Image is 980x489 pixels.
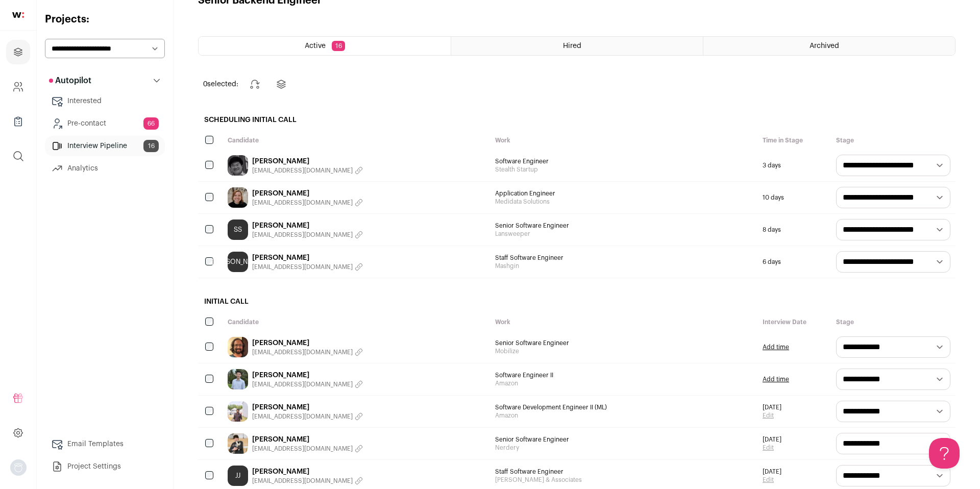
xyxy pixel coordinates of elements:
[252,380,363,388] button: [EMAIL_ADDRESS][DOMAIN_NAME]
[757,131,831,150] div: Time in Stage
[252,231,353,239] span: [EMAIL_ADDRESS][DOMAIN_NAME]
[252,467,363,477] a: [PERSON_NAME]
[757,182,831,213] div: 10 days
[228,433,248,454] img: efde38b10c4c1788c56741f0976fb49337f1f38543fcf83847a526532420b15b.jpg
[495,230,752,238] span: Lansweeper
[810,42,839,50] span: Archived
[228,252,248,272] a: [PERSON_NAME]
[228,466,248,486] a: JJ
[228,187,248,208] img: a685c2e83ef4fbf0d1fac9a772a3e743d9c1602d039cdbb1808e7a86098fee47.jpg
[252,445,363,453] button: [EMAIL_ADDRESS][DOMAIN_NAME]
[495,198,752,206] span: Medidata Solutions
[6,40,30,64] a: Projects
[6,75,30,99] a: Company and ATS Settings
[228,219,248,240] a: SS
[252,221,363,231] a: [PERSON_NAME]
[757,246,831,278] div: 6 days
[252,156,363,166] a: [PERSON_NAME]
[757,150,831,181] div: 3 days
[252,380,353,388] span: [EMAIL_ADDRESS][DOMAIN_NAME]
[763,444,781,452] a: Edit
[495,262,752,270] span: Mashgin
[203,81,207,88] span: 0
[252,263,363,271] button: [EMAIL_ADDRESS][DOMAIN_NAME]
[198,290,955,313] h2: Initial Call
[252,188,363,199] a: [PERSON_NAME]
[495,476,752,484] span: [PERSON_NAME] & Associates
[45,70,165,91] button: Autopilot
[45,136,165,156] a: Interview Pipeline16
[763,411,781,420] a: Edit
[10,459,27,476] button: Open dropdown
[143,117,159,130] span: 66
[831,131,955,150] div: Stage
[252,348,353,356] span: [EMAIL_ADDRESS][DOMAIN_NAME]
[495,411,752,420] span: Amazon
[252,348,363,356] button: [EMAIL_ADDRESS][DOMAIN_NAME]
[198,109,955,131] h2: Scheduling Initial Call
[252,253,363,263] a: [PERSON_NAME]
[45,456,165,477] a: Project Settings
[252,166,353,175] span: [EMAIL_ADDRESS][DOMAIN_NAME]
[49,75,91,87] p: Autopilot
[45,12,165,27] h2: Projects:
[10,459,27,476] img: nopic.png
[495,403,752,411] span: Software Development Engineer II (ML)
[12,12,24,18] img: wellfound-shorthand-0d5821cbd27db2630d0214b213865d53afaa358527fdda9d0ea32b1df1b89c2c.svg
[563,42,581,50] span: Hired
[495,435,752,444] span: Senior Software Engineer
[831,313,955,331] div: Stage
[223,313,490,331] div: Candidate
[763,435,781,444] span: [DATE]
[252,402,363,412] a: [PERSON_NAME]
[703,37,955,55] a: Archived
[495,339,752,347] span: Senior Software Engineer
[252,412,363,421] button: [EMAIL_ADDRESS][DOMAIN_NAME]
[203,79,238,89] span: selected:
[143,140,159,152] span: 16
[45,91,165,111] a: Interested
[45,434,165,454] a: Email Templates
[228,369,248,389] img: 51cb9e7f36fbb7a5d61e261b00b522da85d651e538a658872cd28caa53f286ea.jpg
[252,338,363,348] a: [PERSON_NAME]
[495,379,752,387] span: Amazon
[490,313,757,331] div: Work
[495,444,752,452] span: Nerdery
[763,343,789,351] a: Add time
[252,412,353,421] span: [EMAIL_ADDRESS][DOMAIN_NAME]
[451,37,703,55] a: Hired
[757,214,831,246] div: 8 days
[495,254,752,262] span: Staff Software Engineer
[495,157,752,165] span: Software Engineer
[495,468,752,476] span: Staff Software Engineer
[495,347,752,355] span: Mobilize
[763,468,781,476] span: [DATE]
[490,131,757,150] div: Work
[495,371,752,379] span: Software Engineer II
[228,401,248,422] img: 0796b861a1cf63acf85391da8f93cb3896c3340b2cc8875e913161c64d5c6899
[252,166,363,175] button: [EMAIL_ADDRESS][DOMAIN_NAME]
[45,158,165,179] a: Analytics
[757,313,831,331] div: Interview Date
[252,370,363,380] a: [PERSON_NAME]
[252,477,353,485] span: [EMAIL_ADDRESS][DOMAIN_NAME]
[495,222,752,230] span: Senior Software Engineer
[252,199,363,207] button: [EMAIL_ADDRESS][DOMAIN_NAME]
[228,337,248,357] img: ab748c82bd89ac357a7ea04b879c05a3475dcbe29972ed90a51ba6ff33d67aa3.jpg
[495,189,752,198] span: Application Engineer
[252,445,353,453] span: [EMAIL_ADDRESS][DOMAIN_NAME]
[252,199,353,207] span: [EMAIL_ADDRESS][DOMAIN_NAME]
[223,131,490,150] div: Candidate
[763,375,789,383] a: Add time
[929,438,960,469] iframe: Help Scout Beacon - Open
[252,477,363,485] button: [EMAIL_ADDRESS][DOMAIN_NAME]
[332,41,345,51] span: 16
[763,403,781,411] span: [DATE]
[45,113,165,134] a: Pre-contact66
[252,231,363,239] button: [EMAIL_ADDRESS][DOMAIN_NAME]
[305,42,326,50] span: Active
[252,263,353,271] span: [EMAIL_ADDRESS][DOMAIN_NAME]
